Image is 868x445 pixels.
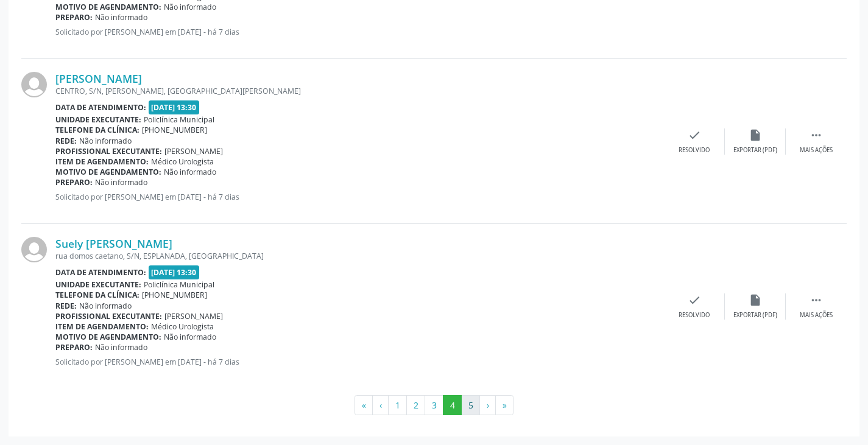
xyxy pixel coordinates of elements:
[21,395,847,416] ul: Pagination
[800,311,833,320] div: Mais ações
[21,72,47,97] img: img
[151,321,214,332] span: Médico Urologista
[55,12,93,23] b: Preparo:
[79,301,132,311] span: Não informado
[679,146,710,155] div: Resolvido
[55,321,149,332] b: Item de agendamento:
[733,311,777,320] div: Exportar (PDF)
[388,395,407,416] button: Go to page 1
[679,311,710,320] div: Resolvido
[164,2,216,12] span: Não informado
[144,279,214,290] span: Policlínica Municipal
[495,395,513,416] button: Go to last page
[149,100,200,114] span: [DATE] 13:30
[164,332,216,342] span: Não informado
[55,192,664,202] p: Solicitado por [PERSON_NAME] em [DATE] - há 7 dias
[372,395,389,416] button: Go to previous page
[55,237,172,250] a: Suely [PERSON_NAME]
[355,395,373,416] button: Go to first page
[810,128,823,142] i: 
[443,395,462,416] button: Go to page 4
[55,86,664,96] div: CENTRO, S/N, [PERSON_NAME], [GEOGRAPHIC_DATA][PERSON_NAME]
[55,102,146,113] b: Data de atendimento:
[95,342,147,352] span: Não informado
[749,128,762,142] i: insert_drive_file
[55,167,161,177] b: Motivo de agendamento:
[55,114,141,125] b: Unidade executante:
[164,311,223,321] span: [PERSON_NAME]
[461,395,480,416] button: Go to page 5
[55,72,142,85] a: [PERSON_NAME]
[164,167,216,177] span: Não informado
[164,146,223,156] span: [PERSON_NAME]
[810,293,823,307] i: 
[55,267,146,278] b: Data de atendimento:
[55,290,139,300] b: Telefone da clínica:
[142,125,207,135] span: [PHONE_NUMBER]
[55,251,664,261] div: rua domos caetano, S/N, ESPLANADA, [GEOGRAPHIC_DATA]
[55,27,664,37] p: Solicitado por [PERSON_NAME] em [DATE] - há 7 dias
[55,311,162,321] b: Profissional executante:
[79,136,132,146] span: Não informado
[425,395,443,416] button: Go to page 3
[55,125,139,135] b: Telefone da clínica:
[55,177,93,187] b: Preparo:
[55,2,161,12] b: Motivo de agendamento:
[55,332,161,342] b: Motivo de agendamento:
[151,156,214,167] span: Médico Urologista
[55,156,149,167] b: Item de agendamento:
[55,301,77,311] b: Rede:
[55,136,77,146] b: Rede:
[95,12,147,23] span: Não informado
[55,342,93,352] b: Preparo:
[21,237,47,262] img: img
[688,128,701,142] i: check
[749,293,762,307] i: insert_drive_file
[55,357,664,367] p: Solicitado por [PERSON_NAME] em [DATE] - há 7 dias
[55,279,141,290] b: Unidade executante:
[95,177,147,187] span: Não informado
[142,290,207,300] span: [PHONE_NUMBER]
[406,395,425,416] button: Go to page 2
[144,114,214,125] span: Policlínica Municipal
[55,146,162,156] b: Profissional executante:
[800,146,833,155] div: Mais ações
[479,395,496,416] button: Go to next page
[149,265,200,279] span: [DATE] 13:30
[733,146,777,155] div: Exportar (PDF)
[688,293,701,307] i: check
